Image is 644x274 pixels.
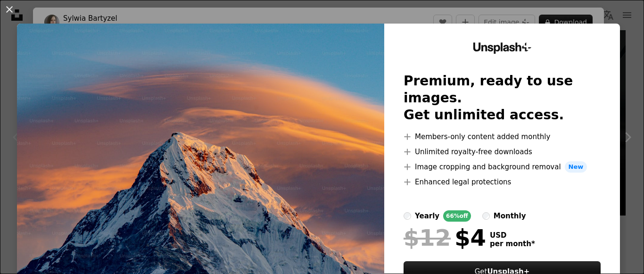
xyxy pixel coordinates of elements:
[404,225,486,250] div: $4
[490,231,535,240] span: USD
[494,210,526,222] div: monthly
[404,73,601,124] h2: Premium, ready to use images. Get unlimited access.
[404,212,411,220] input: yearly66%off
[565,161,587,173] span: New
[404,131,601,142] li: Members-only content added monthly
[404,146,601,158] li: Unlimited royalty-free downloads
[404,176,601,188] li: Enhanced legal protections
[404,225,451,250] span: $12
[415,210,439,222] div: yearly
[443,210,471,222] div: 66% off
[490,240,535,248] span: per month *
[404,161,601,173] li: Image cropping and background removal
[482,212,490,220] input: monthly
